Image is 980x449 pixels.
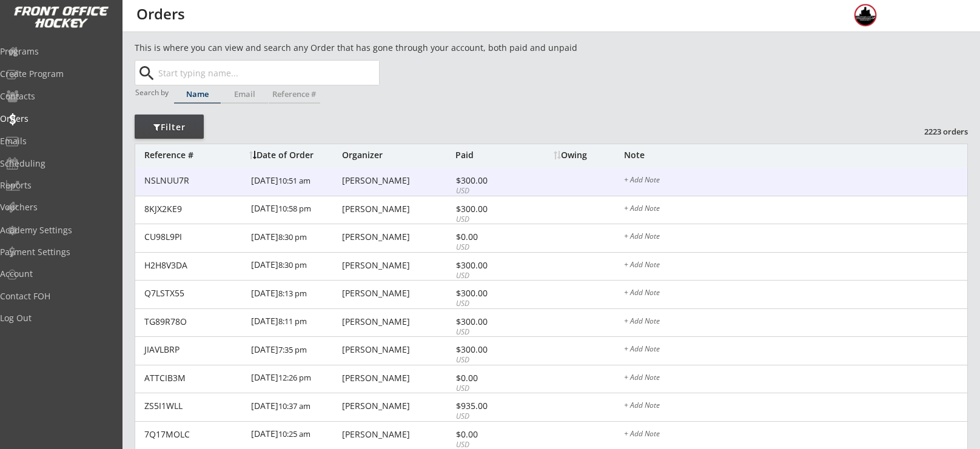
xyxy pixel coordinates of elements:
[456,345,521,354] div: $300.00
[251,422,339,449] div: [DATE]
[342,151,452,159] div: Organizer
[456,430,521,439] div: $0.00
[278,401,310,411] font: 10:37 am
[278,175,310,186] font: 10:51 am
[456,176,521,185] div: $300.00
[624,205,967,215] div: + Add Note
[342,402,452,410] div: [PERSON_NAME]
[135,121,204,133] div: Filter
[342,318,452,326] div: [PERSON_NAME]
[144,374,244,382] div: ATTCIB3M
[624,151,967,159] div: Note
[269,90,320,98] div: Reference #
[456,374,521,382] div: $0.00
[624,233,967,242] div: + Add Note
[135,42,646,54] div: This is where you can view and search any Order that has gone through your account, both paid and...
[144,430,244,439] div: 7Q17MOLC
[251,337,339,364] div: [DATE]
[278,259,307,270] font: 8:30 pm
[144,345,244,354] div: JIAVLBRP
[456,402,521,410] div: $935.00
[624,176,967,186] div: + Add Note
[456,411,521,422] div: USD
[144,176,244,185] div: NSLNUU7R
[342,205,452,213] div: [PERSON_NAME]
[456,205,521,213] div: $300.00
[278,203,311,214] font: 10:58 pm
[624,261,967,271] div: + Add Note
[156,61,379,85] input: Start typing name...
[144,318,244,326] div: TG89R78O
[342,176,452,185] div: [PERSON_NAME]
[278,428,310,439] font: 10:25 am
[624,430,967,440] div: + Add Note
[342,430,452,439] div: [PERSON_NAME]
[456,318,521,326] div: $300.00
[278,372,311,383] font: 12:26 pm
[456,289,521,298] div: $300.00
[135,88,170,96] div: Search by
[278,316,307,327] font: 8:11 pm
[136,64,156,83] button: search
[456,327,521,338] div: USD
[456,271,521,281] div: USD
[144,205,244,213] div: 8KJX2KE9
[251,281,339,308] div: [DATE]
[624,318,967,327] div: + Add Note
[278,344,307,355] font: 7:35 pm
[342,289,452,298] div: [PERSON_NAME]
[251,365,339,393] div: [DATE]
[342,233,452,241] div: [PERSON_NAME]
[554,151,623,159] div: Owing
[251,196,339,224] div: [DATE]
[624,402,967,411] div: + Add Note
[251,168,339,195] div: [DATE]
[144,402,244,410] div: ZS5I1WLL
[456,299,521,309] div: USD
[456,215,521,225] div: USD
[144,289,244,298] div: Q7LSTX55
[251,224,339,251] div: [DATE]
[144,261,244,270] div: H2H8V3DA
[278,288,307,299] font: 8:13 pm
[342,345,452,354] div: [PERSON_NAME]
[456,355,521,365] div: USD
[456,384,521,394] div: USD
[624,374,967,384] div: + Add Note
[144,233,244,241] div: CU98L9PI
[456,242,521,253] div: USD
[342,261,452,270] div: [PERSON_NAME]
[249,151,339,159] div: Date of Order
[342,374,452,382] div: [PERSON_NAME]
[905,126,968,137] div: 2223 orders
[455,151,521,159] div: Paid
[456,261,521,270] div: $300.00
[624,345,967,355] div: + Add Note
[221,90,268,98] div: Email
[144,151,243,159] div: Reference #
[456,186,521,196] div: USD
[251,309,339,336] div: [DATE]
[456,233,521,241] div: $0.00
[624,289,967,299] div: + Add Note
[251,393,339,421] div: [DATE]
[278,231,307,242] font: 8:30 pm
[251,253,339,280] div: [DATE]
[174,90,221,98] div: Name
